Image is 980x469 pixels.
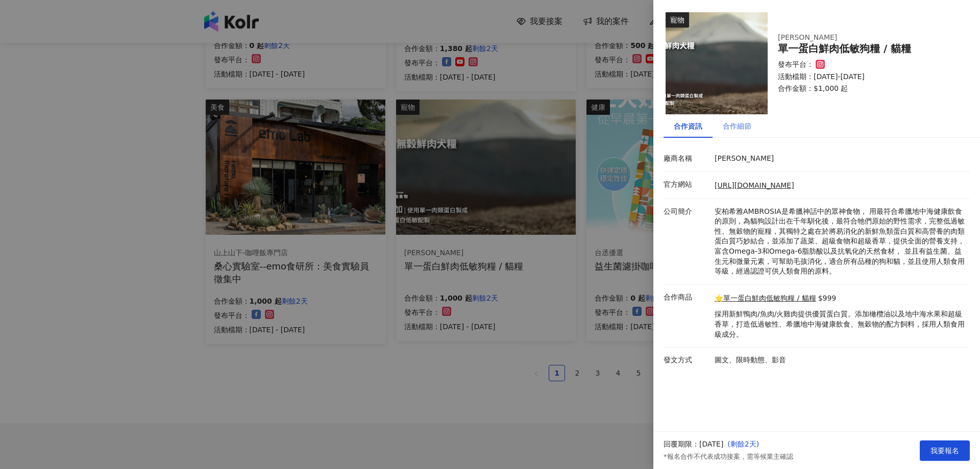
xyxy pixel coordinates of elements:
[715,355,965,365] p: 圖文、限時動態、影音
[818,293,837,304] p: $999
[664,452,793,461] p: *報名合作不代表成功接案，需等候業主確認
[723,120,751,132] div: 合作細節
[664,292,709,303] p: 合作商品
[664,180,709,190] p: 官方網站
[715,207,965,277] p: 安柏希雅AMBROSIA是希臘神話中的眾神食物， 用最符合希臘地中海健康飲食的原則，為貓狗設計出在千年馴化後，最符合牠們原始的野性需求，完整低過敏性、無穀物的寵糧，其獨特之處在於將易消化的新鮮魚...
[715,293,816,304] a: ⭐單一蛋白鮮肉低敏狗糧 / 貓糧
[778,72,958,82] p: 活動檔期：[DATE]-[DATE]
[727,439,793,450] p: ( 剩餘2天 )
[664,355,709,365] p: 發文方式
[778,33,941,43] div: [PERSON_NAME]
[920,440,970,461] button: 我要報名
[778,60,814,70] p: 發布平台：
[664,439,723,450] p: 回覆期限：[DATE]
[664,154,709,164] p: 廠商名稱
[778,84,958,94] p: 合作金額： $1,000 起
[674,120,702,132] div: 合作資訊
[715,309,965,339] p: 採用新鮮鴨肉/魚肉/火雞肉提供優質蛋白質。添加橄欖油以及地中海水果和超級香草，打造低過敏性、希臘地中海健康飲食、無穀物的配方飼料，採用人類食用級成分。
[715,154,965,164] p: [PERSON_NAME]
[930,447,959,455] span: 我要報名
[778,43,958,55] div: 單一蛋白鮮肉低敏狗糧 / 貓糧
[664,207,709,217] p: 公司簡介
[666,12,689,28] div: 寵物
[666,12,768,114] img: ⭐單一蛋白鮮肉低敏狗糧 / 貓糧
[715,181,794,189] a: [URL][DOMAIN_NAME]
